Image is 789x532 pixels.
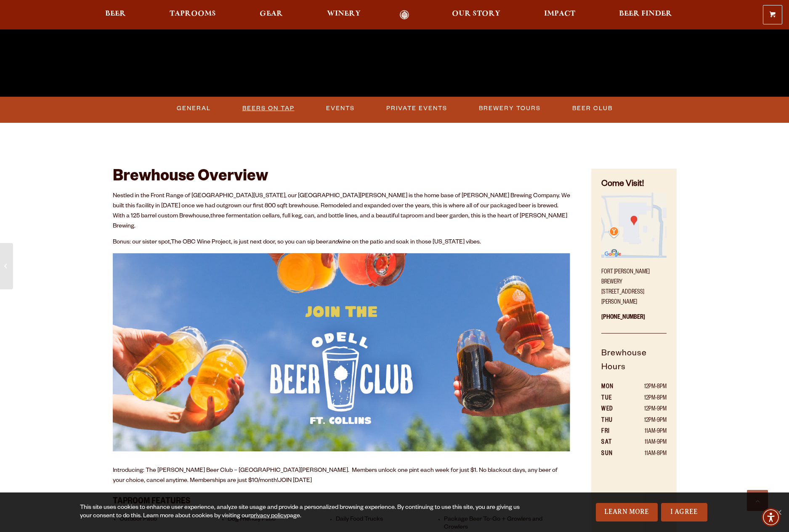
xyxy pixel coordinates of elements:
p: Introducing: The [PERSON_NAME] Beer Club – [GEOGRAPHIC_DATA][PERSON_NAME]. Members unlock one pin... [113,466,571,486]
p: Bonus: our sister spot, , is just next door, so you can sip beer wine on the patio and soak in th... [113,238,571,248]
a: Winery [321,10,366,20]
a: Gear [254,10,288,20]
a: General [173,99,214,118]
a: privacy policy [250,513,287,520]
td: 12PM-8PM [624,393,666,404]
td: 11AM-9PM [624,426,666,437]
span: Beer [105,11,126,17]
th: TUE [601,393,624,404]
span: Our Story [452,11,500,17]
a: Beer [100,10,131,20]
a: JOIN [DATE] [278,478,312,484]
a: Our Story [446,10,506,20]
a: Beer Finder [614,10,677,20]
td: 11AM-9PM [624,437,666,448]
a: Brewery Tours [476,99,544,118]
td: 11AM-8PM [624,449,666,460]
th: SUN [601,449,624,460]
a: Impact [539,10,581,20]
a: The OBC Wine Project [171,239,231,246]
span: Impact [544,11,575,17]
a: Learn More [596,503,658,521]
span: Beer Finder [619,11,672,17]
div: Accessibility Menu [762,508,780,527]
th: MON [601,382,624,393]
a: Find on Google Maps (opens in a new window) [601,254,666,260]
a: Beers on Tap [239,99,298,118]
h3: Taproom Features [113,492,571,509]
p: Nestled in the Front Range of [GEOGRAPHIC_DATA][US_STATE], our [GEOGRAPHIC_DATA][PERSON_NAME] is ... [113,191,571,232]
span: Winery [327,11,361,17]
span: three fermentation cellars, full keg, can, and bottle lines, and a beautiful taproom and beer gar... [113,213,567,230]
a: Private Events [383,99,451,118]
td: 12PM-9PM [624,404,666,415]
th: WED [601,404,624,415]
a: Events [323,99,358,118]
th: SAT [601,437,624,448]
th: FRI [601,426,624,437]
a: Beer Club [569,99,616,118]
td: 12PM-9PM [624,416,666,426]
div: This site uses cookies to enhance user experience, analyze site usage and provide a personalized ... [80,504,528,521]
span: Taprooms [170,11,216,17]
a: Scroll to top [747,490,768,511]
h2: Brewhouse Overview [113,169,571,187]
p: Fort [PERSON_NAME] Brewery [STREET_ADDRESS][PERSON_NAME] [601,262,666,308]
em: and [328,239,338,246]
h5: Brewhouse Hours [601,347,666,382]
th: THU [601,416,624,426]
a: Odell Home [389,10,420,20]
td: 12PM-8PM [624,382,666,393]
h4: Come Visit! [601,179,666,191]
a: I Agree [661,503,707,521]
p: [PHONE_NUMBER] [601,308,666,333]
img: Small thumbnail of location on map [601,193,666,257]
span: Gear [260,11,283,17]
a: Taprooms [164,10,221,20]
